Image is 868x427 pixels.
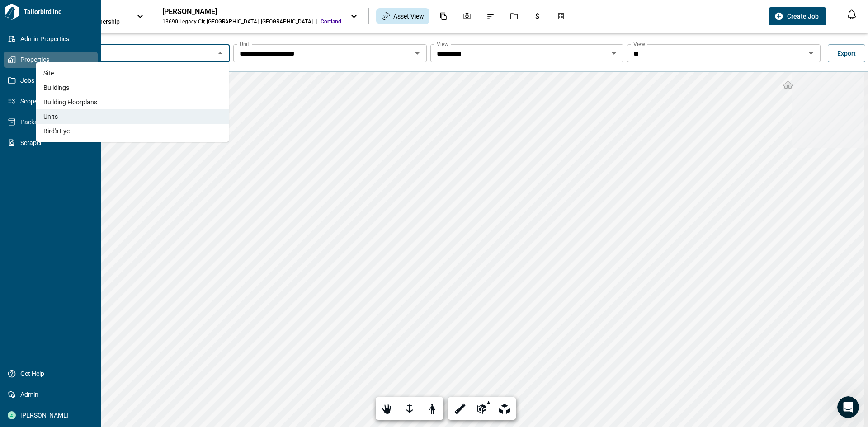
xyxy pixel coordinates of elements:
[16,34,89,43] span: Admin-Properties
[411,47,424,60] button: Open
[376,8,429,24] div: Asset View
[458,9,476,24] div: Photos
[4,52,98,68] a: Properties
[837,49,856,58] span: Export
[4,114,98,130] a: Packages
[16,138,89,147] span: Scraper
[16,117,89,127] span: Packages
[20,7,98,16] span: Tailorbird Inc
[481,9,500,24] div: Issues & Info
[43,112,58,121] span: Units
[393,12,424,21] span: Asset View
[214,47,226,60] button: Close
[4,31,98,47] a: Admin-Properties
[321,18,341,25] span: Cortland
[837,396,859,418] iframe: Intercom live chat
[608,47,620,60] button: Open
[633,40,645,48] label: View
[43,127,70,136] span: Bird's Eye
[787,12,819,21] span: Create Job
[828,44,865,62] button: Export
[16,390,89,399] span: Admin
[43,69,54,78] span: Site
[528,9,547,24] div: Budgets
[805,47,817,60] button: Open
[162,18,313,25] div: 13690 Legacy Cir , [GEOGRAPHIC_DATA] , [GEOGRAPHIC_DATA]
[844,7,859,22] button: Open notification feed
[4,135,98,151] a: Scraper
[16,411,89,420] span: [PERSON_NAME]
[16,97,89,106] span: Scopes
[43,83,69,92] span: Buildings
[162,7,341,16] div: [PERSON_NAME]
[434,9,453,24] div: Documents
[437,40,448,48] label: View
[43,98,97,107] span: Building Floorplans
[16,76,89,85] span: Jobs
[4,72,98,89] a: Jobs
[552,9,571,24] div: Takeoff Center
[769,7,826,25] button: Create Job
[4,93,98,109] a: Scopes
[4,386,98,403] a: Admin
[16,369,89,378] span: Get Help
[505,9,524,24] div: Jobs
[16,55,89,64] span: Properties
[240,40,249,48] label: Unit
